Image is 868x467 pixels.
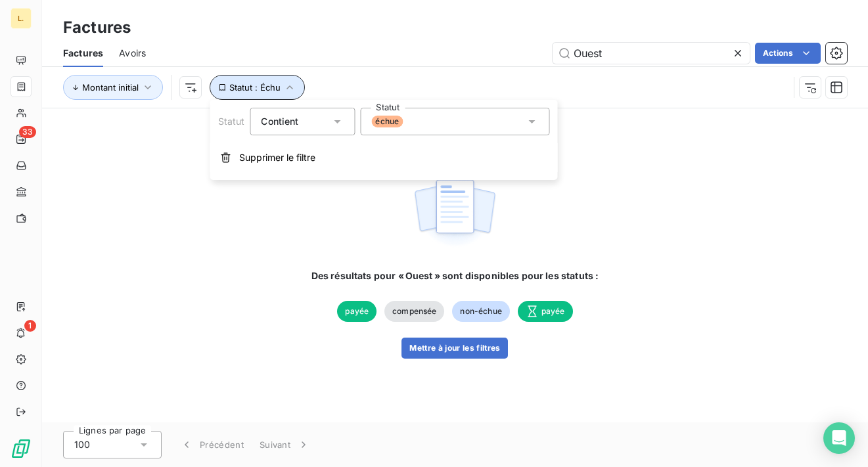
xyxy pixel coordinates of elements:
span: 100 [74,438,90,451]
span: Statut : Échu [229,82,281,93]
span: 1 [24,320,36,332]
button: Supprimer le filtre [210,143,558,172]
h3: Factures [63,16,131,39]
span: payée [337,301,377,322]
button: Mettre à jour les filtres [401,338,508,359]
div: L. [11,8,32,29]
a: 33 [11,129,31,150]
input: Rechercher [553,43,750,64]
span: Avoirs [119,47,146,60]
button: Actions [755,43,821,64]
span: Supprimer le filtre [239,151,315,164]
span: 33 [19,126,36,138]
span: Des résultats pour « Ouest » sont disponibles pour les statuts : [311,269,599,282]
span: Statut [218,116,245,127]
span: Montant initial [82,82,139,93]
img: Logo LeanPay [11,438,32,459]
img: empty state [413,172,497,254]
button: Précédent [172,431,252,458]
span: payée [518,301,573,322]
button: Montant initial [63,75,163,100]
button: Suivant [252,431,318,458]
button: Statut : Échu [210,75,305,100]
span: échue [371,116,403,127]
div: Open Intercom Messenger [823,422,855,454]
span: Contient [261,116,298,127]
span: Factures [63,47,103,60]
span: compensée [384,301,444,322]
span: non-échue [452,301,509,322]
